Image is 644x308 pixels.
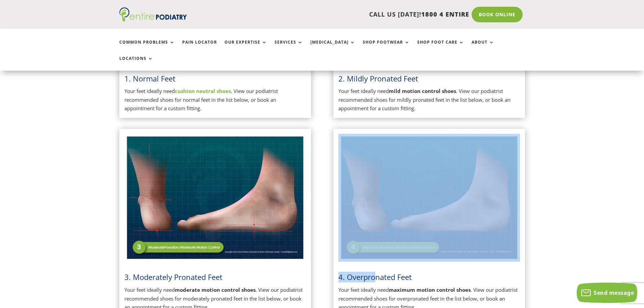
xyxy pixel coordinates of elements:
a: Common Problems [119,40,175,54]
span: Send message [594,289,634,297]
button: Send message [577,283,637,303]
span: 1800 4 ENTIRE [421,10,469,18]
a: Book Online [472,7,523,22]
img: logo (1) [119,7,187,22]
a: Pain Locator [182,40,217,54]
strong: mild motion control shoes [389,88,456,94]
img: Moderately Pronated Feet - View Podiatrist Recommended Moderate Motion Control Shoes [124,134,306,262]
a: [MEDICAL_DATA] [310,40,355,54]
span: 2. Mildly Pronated Feet [338,73,418,84]
a: About [472,40,494,54]
span: 4. Overpronated Feet [338,272,412,282]
a: Shop Foot Care [417,40,464,54]
a: cushion neutral shoes [175,88,231,94]
a: Shop Footwear [363,40,410,54]
a: Entire Podiatry [119,16,187,23]
span: 3. Moderately Pronated Feet [124,272,222,282]
a: Locations [119,56,153,71]
img: Overpronated Feet - View Podiatrist Recommended Maximum Motion Control Shoes [338,134,520,262]
a: Our Expertise [224,40,267,54]
p: Your feet ideally need . View our podiatrist recommended shoes for normal feet in the list below,... [124,87,306,113]
p: CALL US [DATE]! [213,10,469,19]
a: Services [275,40,303,54]
strong: maximum motion control shoes [389,286,471,293]
strong: moderate motion control shoes [175,286,256,293]
p: Your feet ideally need . View our podiatrist recommended shoes for mildly pronated feet in the li... [338,87,520,113]
a: 1. Normal Feet [124,73,175,84]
